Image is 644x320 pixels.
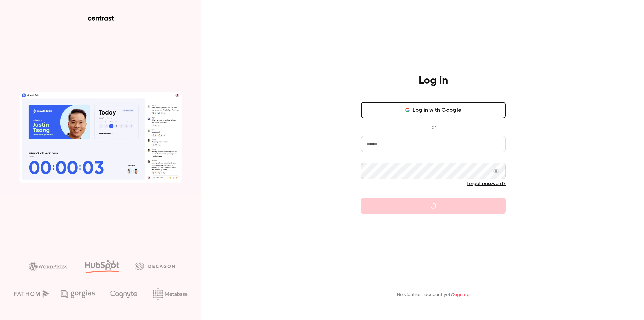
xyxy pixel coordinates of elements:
img: decagon [135,262,175,270]
h4: Log in [419,74,448,87]
a: Forgot password? [467,181,506,186]
span: or [428,124,439,131]
p: No Contrast account yet? [397,291,470,299]
button: Log in with Google [361,102,506,118]
a: Sign up [453,292,470,297]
